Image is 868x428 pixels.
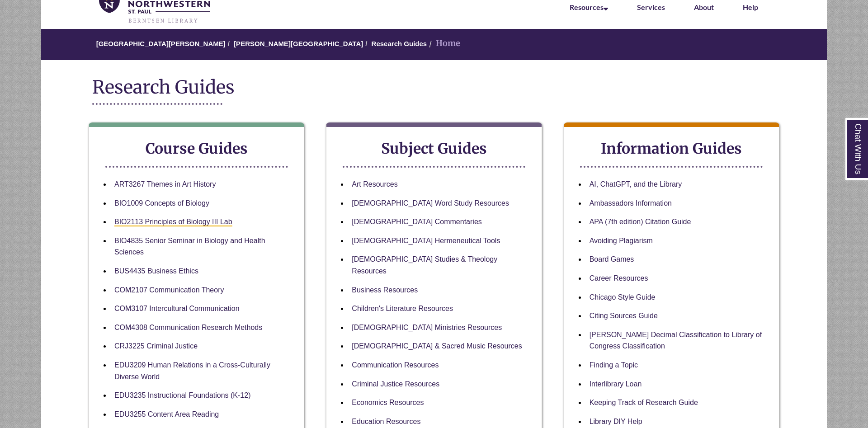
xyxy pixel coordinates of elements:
a: BIO2113 Principles of Biology III Lab [114,218,232,226]
li: Home [427,37,460,50]
a: BUS4435 Business Ethics [114,267,198,275]
a: Interlibrary Loan [590,380,642,388]
a: APA (7th edition) Citation Guide [590,218,691,226]
a: [DEMOGRAPHIC_DATA] Hermeneutical Tools [352,237,500,245]
a: Resources [570,3,608,11]
a: Criminal Justice Resources [352,380,439,388]
a: Career Resources [590,274,648,282]
a: AI, ChatGPT, and the Library [590,180,682,188]
a: Services [637,3,665,11]
a: [PERSON_NAME] Decimal Classification to Library of Congress Classification [590,331,762,350]
a: COM2107 Communication Theory [114,286,224,294]
a: Art Resources [352,180,397,188]
a: Board Games [590,255,634,263]
a: COM3107 Intercultural Communication [114,305,240,312]
a: BIO4835 Senior Seminar in Biology and Health Sciences [114,237,265,256]
a: About [694,3,714,11]
a: BIO1009 Concepts of Biology [114,199,209,207]
a: [PERSON_NAME][GEOGRAPHIC_DATA] [234,40,363,47]
a: Library DIY Help [590,418,642,425]
a: Economics Resources [352,399,424,406]
a: Avoiding Plagiarism [590,237,653,245]
a: EDU3209 Human Relations in a Cross-Culturally Diverse World [114,361,270,381]
a: Business Resources [352,286,418,294]
a: Finding a Topic [590,361,638,369]
a: COM4308 Communication Research Methods [114,324,262,331]
a: Research Guides [372,40,427,47]
strong: Information Guides [601,140,742,158]
a: Ambassadors Information [590,199,672,207]
a: Help [743,3,758,11]
a: Children's Literature Resources [352,305,453,312]
span: Research Guides [92,76,235,99]
a: Citing Sources Guide [590,312,658,320]
a: Communication Resources [352,361,439,369]
a: [GEOGRAPHIC_DATA][PERSON_NAME] [96,40,226,47]
a: [DEMOGRAPHIC_DATA] Studies & Theology Resources [352,255,497,275]
a: [DEMOGRAPHIC_DATA] Ministries Resources [352,324,502,331]
a: ART3267 Themes in Art History [114,180,216,188]
a: EDU3235 Instructional Foundations (K-12) [114,391,251,399]
a: [DEMOGRAPHIC_DATA] Word Study Resources [352,199,509,207]
a: CRJ3225 Criminal Justice [114,342,198,350]
a: [DEMOGRAPHIC_DATA] & Sacred Music Resources [352,342,522,350]
a: [DEMOGRAPHIC_DATA] Commentaries [352,218,481,226]
strong: Course Guides [146,140,248,158]
strong: Subject Guides [381,140,487,158]
a: Keeping Track of Research Guide [590,399,698,406]
a: Chicago Style Guide [590,293,656,301]
a: Education Resources [352,418,420,425]
a: EDU3255 Content Area Reading [114,410,219,418]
